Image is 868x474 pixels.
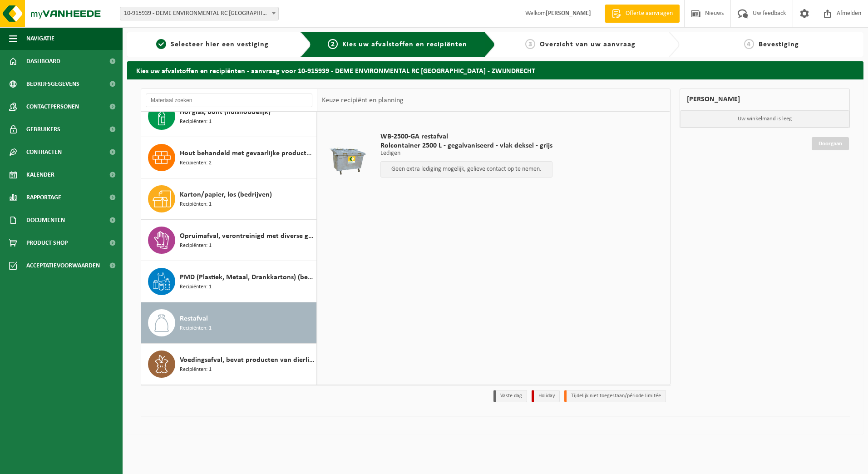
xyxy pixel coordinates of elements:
span: Recipiënten: 1 [180,324,212,333]
span: Recipiënten: 1 [180,365,212,374]
span: Recipiënten: 1 [180,118,212,126]
span: 2 [328,39,338,49]
span: Recipiënten: 1 [180,242,212,250]
input: Materiaal zoeken [146,94,312,107]
span: PMD (Plastiek, Metaal, Drankkartons) (bedrijven) [180,272,314,283]
span: 3 [525,39,535,49]
span: Rolcontainer 2500 L - gegalvaniseerd - vlak deksel - grijs [380,141,552,150]
span: Recipiënten: 1 [180,200,212,209]
span: Offerte aanvragen [623,9,675,18]
button: Voedingsafval, bevat producten van dierlijke oorsprong, onverpakt, categorie 3 Recipiënten: 1 [141,344,317,385]
span: Selecteer hier een vestiging [171,41,269,48]
p: Geen extra lediging mogelijk, gelieve contact op te nemen. [385,166,547,173]
button: Opruimafval, verontreinigd met diverse gevaarlijke afvalstoffen Recipiënten: 1 [141,220,317,261]
li: Tijdelijk niet toegestaan/période limitée [564,390,666,402]
span: Bevestiging [759,41,799,48]
button: Karton/papier, los (bedrijven) Recipiënten: 1 [141,178,317,220]
a: 1Selecteer hier een vestiging [132,39,293,50]
span: Restafval [180,313,208,324]
span: Hout behandeld met gevaarlijke producten (C), treinbilzen [180,148,314,159]
span: Kies uw afvalstoffen en recipiënten [342,41,467,48]
button: Hout behandeld met gevaarlijke producten (C), treinbilzen Recipiënten: 2 [141,137,317,178]
span: Contactpersonen [26,95,79,118]
span: Acceptatievoorwaarden [26,254,100,277]
button: PMD (Plastiek, Metaal, Drankkartons) (bedrijven) Recipiënten: 1 [141,261,317,302]
span: Rapportage [26,186,61,209]
span: 10-915939 - DEME ENVIRONMENTAL RC ANTWERPEN - ZWIJNDRECHT [120,7,279,20]
button: Restafval Recipiënten: 1 [141,302,317,344]
div: Keuze recipiënt en planning [317,89,408,112]
span: Hol glas, bont (huishoudelijk) [180,107,271,118]
span: 10-915939 - DEME ENVIRONMENTAL RC ANTWERPEN - ZWIJNDRECHT [120,7,278,20]
span: Kalender [26,163,54,186]
span: 4 [744,39,754,49]
li: Vaste dag [493,390,527,402]
span: Recipiënten: 1 [180,283,212,291]
span: Contracten [26,141,62,163]
span: Voedingsafval, bevat producten van dierlijke oorsprong, onverpakt, categorie 3 [180,355,314,365]
span: Navigatie [26,27,54,50]
p: Uw winkelmand is leeg [680,110,850,128]
span: Overzicht van uw aanvraag [540,41,636,48]
button: Hol glas, bont (huishoudelijk) Recipiënten: 1 [141,96,317,137]
span: Dashboard [26,50,60,73]
span: 1 [156,39,166,49]
span: Documenten [26,209,65,232]
a: Offerte aanvragen [605,5,680,23]
div: [PERSON_NAME] [680,89,850,110]
a: Doorgaan [812,137,849,150]
span: Product Shop [26,232,68,254]
span: Opruimafval, verontreinigd met diverse gevaarlijke afvalstoffen [180,231,314,242]
span: Recipiënten: 2 [180,159,212,168]
span: Gebruikers [26,118,60,141]
p: Ledigen [380,150,552,157]
strong: [PERSON_NAME] [546,10,591,17]
li: Holiday [532,390,560,402]
h2: Kies uw afvalstoffen en recipiënten - aanvraag voor 10-915939 - DEME ENVIRONMENTAL RC [GEOGRAPHIC... [127,61,863,79]
span: WB-2500-GA restafval [380,132,552,141]
span: Bedrijfsgegevens [26,73,79,95]
span: Karton/papier, los (bedrijven) [180,189,272,200]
